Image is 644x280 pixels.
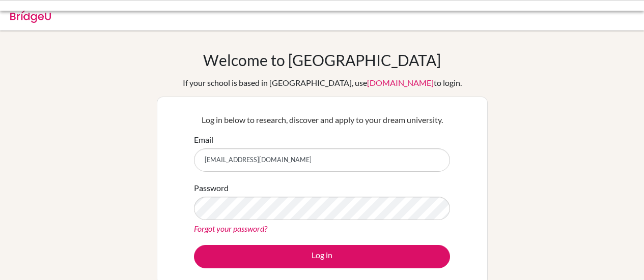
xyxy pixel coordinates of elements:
button: Log in [194,245,450,268]
div: If your school is based in [GEOGRAPHIC_DATA], use to login. [183,77,462,89]
label: Password [194,182,229,194]
div: Invalid email or password. [27,8,465,20]
a: Forgot your password? [194,224,267,233]
label: Email [194,134,213,146]
a: [DOMAIN_NAME] [367,78,434,87]
img: Bridge-U [10,7,51,23]
h1: Welcome to [GEOGRAPHIC_DATA] [203,51,441,69]
p: Log in below to research, discover and apply to your dream university. [194,114,450,126]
